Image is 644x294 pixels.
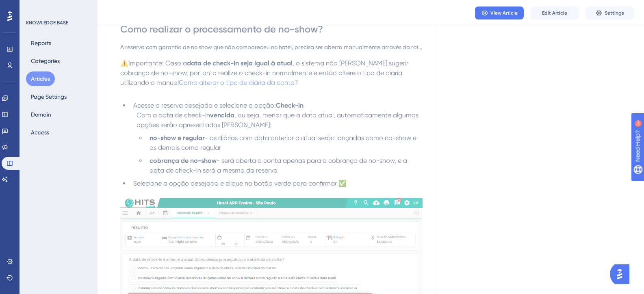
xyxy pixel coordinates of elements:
button: Settings [585,6,634,19]
button: View Article [475,6,524,19]
span: Com a data de check-in [137,111,210,119]
span: , ou seja, menor que a data atual, automaticamente algumas opções serão apresentadas [PERSON_NAME]: [137,111,420,129]
span: , o sistema não [PERSON_NAME] sugerir cobrança de no-show, portanto realize o check-in normalment... [120,59,410,86]
button: Domain [26,107,56,122]
div: Como realizar o processamento de no-show? [120,23,423,36]
span: Settings [605,10,624,16]
button: Access [26,125,54,140]
strong: no-show e regular [150,134,205,142]
span: ⚠️Importante: Caso a [120,59,187,67]
strong: Check-in [276,102,304,109]
button: Page Settings [26,89,72,104]
a: Como alterar o tipo de diária da conta? [179,79,298,86]
span: Selecione a opção desejada e clique no botão verde para confirmar ✅ [133,179,347,187]
strong: vencida [210,111,234,119]
div: KNOWLEDGE BASE [26,19,68,26]
span: - as diárias com data anterior a atual serão lançadas como no-show e as demais como regular [150,134,418,151]
strong: data de check-in seja igual à atual [187,59,293,67]
strong: cobrança de no-show [150,157,217,164]
button: Reports [26,36,56,50]
div: 9+ [55,4,60,11]
span: - será aberta a conta apenas para a cobrança de no-show, e a data de check-in será a mesma da res... [150,157,409,174]
iframe: UserGuiding AI Assistant Launcher [610,262,634,286]
button: Edit Article [530,6,579,19]
button: Categories [26,54,65,68]
span: Edit Article [542,10,567,16]
div: A reserva com garantia de no show que não compareceu no hotel, precisa ser aberta manualmente atr... [120,42,423,52]
span: View Article [490,10,518,16]
span: Acesse a reserva desejada e selecione a opção: [133,102,276,109]
span: Need Help? [19,2,51,12]
button: Articles [26,71,55,86]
